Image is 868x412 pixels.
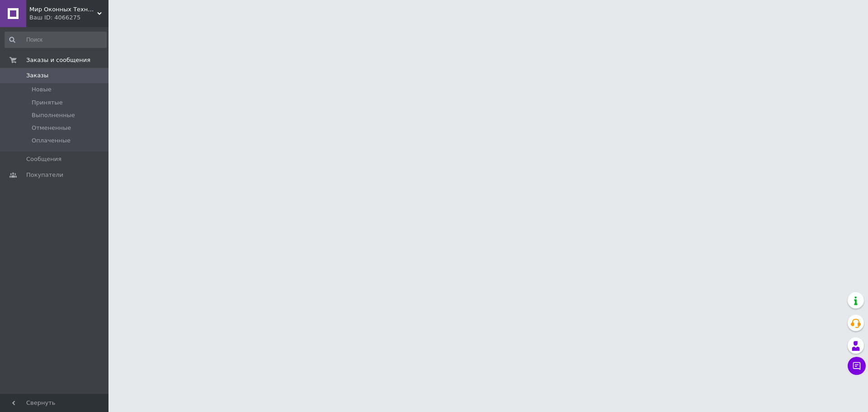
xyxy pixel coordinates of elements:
span: Сообщения [26,155,61,163]
button: Чат с покупателем [848,357,866,375]
div: Ваш ID: 4066275 [29,14,108,22]
input: Поиск [5,32,107,48]
span: Покупатели [26,171,63,179]
span: Заказы [26,71,48,80]
span: Отмененные [32,124,71,132]
span: Принятые [32,99,63,107]
span: Оплаченные [32,137,71,145]
span: Мир Оконных Технологий [29,5,97,14]
span: Новые [32,85,52,94]
span: Выполненные [32,111,75,119]
span: Заказы и сообщения [26,56,90,64]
